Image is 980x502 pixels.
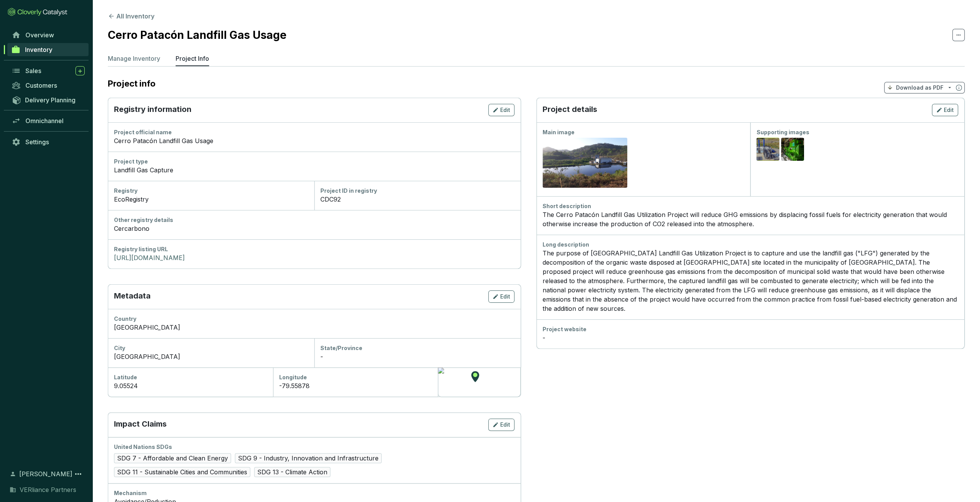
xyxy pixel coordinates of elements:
div: [GEOGRAPHIC_DATA] [114,323,514,332]
p: Manage Inventory [108,54,160,63]
span: Omnichannel [25,117,64,125]
div: Project ID in registry [320,187,514,195]
a: Settings [8,135,89,148]
div: - [543,333,958,342]
div: Supporting images [756,128,958,136]
div: State/Province [320,344,514,352]
div: City [114,344,308,352]
p: Metadata [114,290,151,303]
div: Country [114,315,514,323]
a: Customers [8,79,89,92]
p: Registry information [114,104,191,116]
button: All Inventory [108,12,154,21]
div: Long description [543,241,958,248]
button: Edit [932,104,958,116]
div: Registry listing URL [114,245,514,253]
span: SDG 13 - Climate Action [254,467,330,477]
p: The purpose of [GEOGRAPHIC_DATA] Landfill Gas Utilization Project is to capture and use the landf... [543,248,958,313]
div: The Cerro Patacón Landfill Gas Utilization Project will reduce GHG emissions by displacing fossil... [543,210,958,228]
a: Overview [8,28,89,42]
span: Inventory [25,46,52,53]
div: Registry [114,187,308,195]
div: Latitude [114,374,267,381]
span: Sales [25,67,41,75]
a: [URL][DOMAIN_NAME] [114,253,514,262]
div: [GEOGRAPHIC_DATA] [114,352,308,361]
span: Customers [25,82,57,89]
div: Cercarbono [114,224,514,233]
button: Edit [488,419,514,431]
button: Edit [488,290,514,303]
div: Longitude [279,374,432,381]
p: Download as PDF [896,84,943,92]
div: Project type [114,158,514,165]
a: Inventory [7,43,89,56]
div: - [320,352,514,361]
h2: Cerro Patacón Landfill Gas Usage [108,27,286,43]
div: CDC92 [320,195,514,204]
p: Project Info [176,54,209,63]
span: Edit [944,106,954,114]
span: Overview [25,31,54,39]
span: SDG 9 - Industry, Innovation and Infrastructure [235,453,382,463]
div: United Nations SDGs [114,443,514,451]
div: -79.55878 [279,381,432,390]
span: VERliance Partners [20,485,76,494]
a: Omnichannel [8,114,89,127]
p: Project details [543,104,597,116]
div: 9.05524 [114,381,267,390]
p: Impact Claims [114,419,167,431]
button: Edit [488,104,514,116]
div: Project website [543,325,958,333]
span: Settings [25,138,49,146]
span: Edit [500,293,510,300]
h2: Project info [108,78,163,88]
a: Delivery Planning [8,93,89,106]
span: Edit [500,106,510,114]
div: EcoRegistry [114,195,308,204]
span: [PERSON_NAME] [19,469,72,479]
div: Main image [543,128,744,136]
span: Edit [500,421,510,429]
span: Delivery Planning [25,96,75,104]
span: SDG 11 - Sustainable Cities and Communities [114,467,250,477]
div: Other registry details [114,216,514,224]
a: Sales [8,64,89,77]
div: Mechanism [114,489,514,497]
div: Cerro Patacón Landfill Gas Usage [114,136,514,145]
div: Short description [543,202,958,210]
span: SDG 7 - Affordable and Clean Energy [114,453,231,463]
div: Project official name [114,128,514,136]
div: Landfill Gas Capture [114,165,514,175]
